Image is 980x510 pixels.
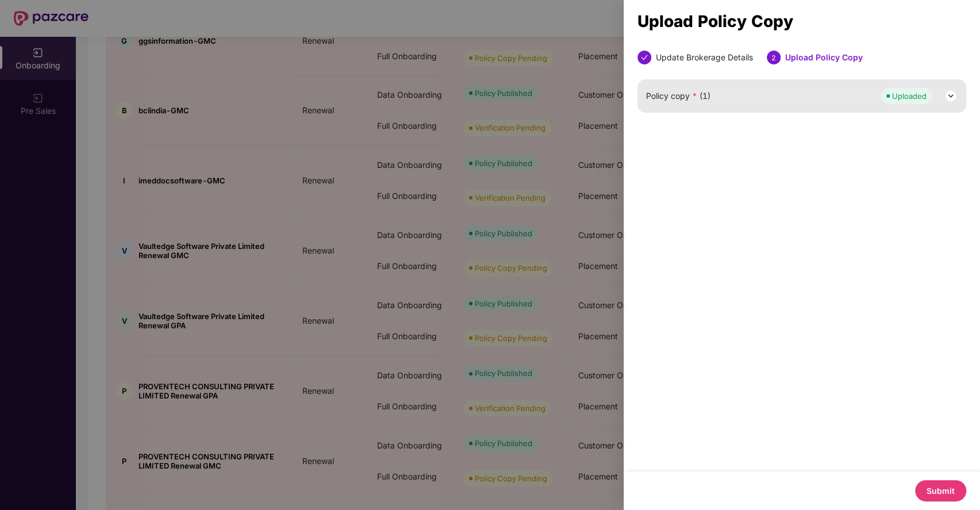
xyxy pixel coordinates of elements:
[785,51,863,64] div: Upload Policy Copy
[892,90,927,102] div: Uploaded
[641,54,648,61] span: check
[646,90,710,102] span: Policy copy (1)
[656,51,753,64] div: Update Brokerage Details
[637,15,966,28] div: Upload Policy Copy
[915,480,966,501] button: Submit
[944,89,958,103] img: svg+xml;base64,PHN2ZyB3aWR0aD0iMjQiIGhlaWdodD0iMjQiIHZpZXdCb3g9IjAgMCAyNCAyNCIgZmlsbD0ibm9uZSIgeG...
[771,53,776,62] span: 2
